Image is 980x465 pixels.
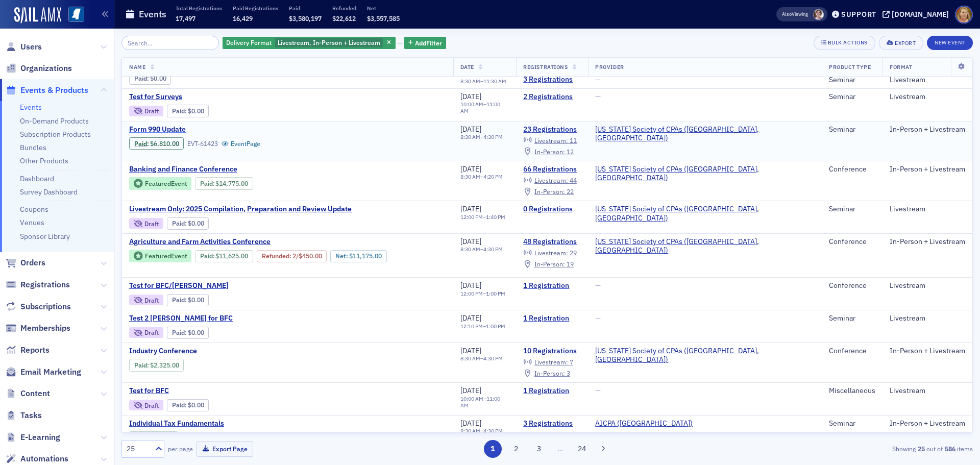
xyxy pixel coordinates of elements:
span: Test 2 Susan for BFC [129,314,301,323]
a: In-Person: 12 [523,148,573,156]
span: Registrations [523,63,568,70]
span: [DATE] [460,281,481,290]
div: In-Person + Livestream [890,237,965,247]
span: In-Person : [534,148,565,156]
p: Paid Registrations [233,5,278,12]
div: – [460,101,509,114]
span: In-Person : [534,369,565,377]
div: – [460,214,505,221]
time: 4:30 PM [483,427,503,434]
span: Form 990 Update [129,125,301,134]
span: 16,429 [233,14,253,22]
div: Seminar [829,205,875,214]
a: Subscriptions [6,301,71,312]
span: : [134,140,150,148]
a: In-Person: 3 [523,370,570,378]
a: 48 Registrations [523,237,581,247]
div: Seminar [829,92,875,102]
span: $6,810.00 [150,140,179,148]
a: On-Demand Products [20,116,89,126]
div: Draft [129,400,163,410]
span: $0.00 [188,107,204,115]
a: Paid [172,401,185,409]
a: 1 Registration [523,281,581,290]
a: Dashboard [20,174,54,183]
span: 11 [570,136,577,144]
div: Draft [144,330,159,335]
a: Banking and Finance Conference [129,165,330,174]
div: Draft [129,218,163,229]
button: 1 [484,440,502,458]
a: 10 Registrations [523,347,581,356]
div: Featured Event [129,250,191,262]
span: Add Filter [415,38,442,47]
span: [DATE] [460,92,481,101]
span: $14,775.00 [215,180,248,187]
time: 8:30 AM [460,246,480,253]
div: Net: $1117500 [330,250,386,262]
span: AICPA (Durham) [595,419,693,428]
span: Organizations [20,63,72,74]
span: [DATE] [460,204,481,213]
span: Subscriptions [20,301,71,312]
span: $0.00 [188,401,204,409]
span: Reports [20,345,50,356]
div: Featured Event [145,181,187,186]
div: Livestream [890,76,965,85]
span: Mississippi Society of CPAs (Ridgeland, MS) [595,347,815,364]
span: In-Person : [534,187,565,195]
button: AddFilter [404,37,446,50]
span: Livestream : [534,358,568,366]
time: 12:00 PM [460,213,483,221]
div: Seminar [829,125,875,134]
a: EventPage [222,140,260,148]
span: Memberships [20,323,70,334]
a: In-Person: 19 [523,260,573,268]
a: E-Learning [6,432,60,443]
button: Export Page [197,441,253,457]
a: Subscription Products [20,130,91,139]
div: Livestream [890,386,965,396]
span: Automations [20,453,68,464]
time: 8:30 AM [460,173,480,180]
a: Agriculture and Farm Activities Conference [129,237,446,247]
a: Test for Surveys [129,92,301,102]
label: per page [168,444,193,453]
button: 2 [507,440,525,458]
div: – [460,174,503,180]
div: – [460,134,503,140]
button: Export [879,36,923,50]
span: Tasks [20,410,42,421]
div: Paid: 12 - $232500 [129,359,184,371]
div: Seminar [829,76,875,85]
a: 1 Registration [523,386,581,396]
div: Featured Event [129,177,191,190]
div: Livestream [890,205,965,214]
div: Paid: 52 - $1162500 [195,250,253,262]
span: 19 [567,260,574,268]
div: Bulk Actions [828,40,868,45]
a: Reports [6,345,50,356]
time: 10:00 AM [460,395,483,402]
div: – [460,78,506,85]
span: $22,612 [332,14,356,22]
time: 11:30 AM [483,78,506,85]
div: Support [841,10,876,19]
span: 22 [567,187,574,195]
a: Livestream: 11 [523,136,576,144]
div: Refunded: 52 - $1162500 [257,250,327,262]
span: … [553,444,568,453]
span: $0.00 [150,75,166,82]
span: Banking and Finance Conference [129,165,301,174]
span: Users [20,41,42,53]
time: 10:00 AM [460,101,483,108]
a: Orders [6,257,45,268]
a: Paid [172,107,185,115]
span: — [595,92,601,101]
a: [US_STATE] Society of CPAs ([GEOGRAPHIC_DATA], [GEOGRAPHIC_DATA]) [595,347,815,364]
div: Miscellaneous [829,386,875,396]
div: Paid: 0 - $0 [167,399,209,411]
button: [DOMAIN_NAME] [883,11,952,18]
div: Paid: 0 - $0 [167,105,209,117]
span: In-Person : [534,260,565,268]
